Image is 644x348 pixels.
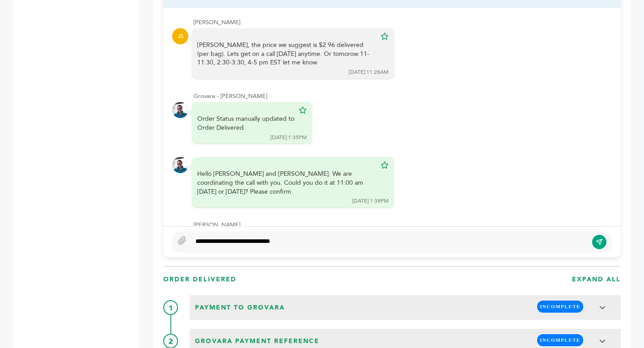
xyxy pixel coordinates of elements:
[172,28,188,44] div: JS
[271,134,307,141] div: [DATE] 1:35PM
[349,68,389,76] div: [DATE] 11:28AM
[163,275,237,284] h3: ORDER DElIVERED
[197,115,294,132] div: Order Status manually updated to Order Delivered
[194,221,612,229] div: [PERSON_NAME]
[197,41,376,67] div: [PERSON_NAME], the price we suggest is $2.96 delivered (per bag). Lets get on a call [DATE] anyti...
[192,301,288,315] span: Payment to Grovara
[197,170,376,196] div: Hello [PERSON_NAME] and [PERSON_NAME]. We are coordinating the call with you. Could you do it at ...
[194,92,612,100] div: Grovara - [PERSON_NAME]
[572,275,621,284] h3: EXPAND ALL
[352,197,389,205] div: [DATE] 1:38PM
[194,18,612,26] div: [PERSON_NAME]
[537,334,583,346] span: INCOMPLETE
[537,301,583,313] span: INCOMPLETE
